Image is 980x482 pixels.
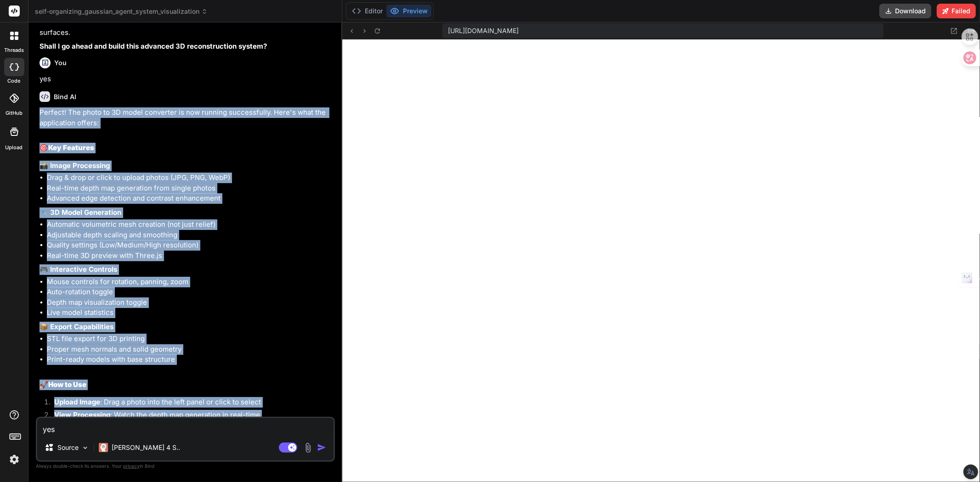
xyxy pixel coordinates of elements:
[47,397,333,410] li: : Drag a photo into the left panel or click to select
[47,230,333,241] li: Adjustable depth scaling and smoothing
[40,380,333,390] h2: 🚀
[54,92,76,101] h6: Bind AI
[112,443,180,452] p: [PERSON_NAME] 4 S..
[47,410,333,423] li: : Watch the depth map generation in real-time
[342,39,980,482] iframe: Preview
[47,219,333,230] li: Automatic volumetric mesh creation (not just relief)
[48,143,94,152] strong: Key Features
[317,443,326,452] img: icon
[879,4,931,18] button: Download
[47,354,333,365] li: Print-ready models with base structure
[4,46,24,54] label: threads
[8,77,21,85] label: code
[40,322,113,331] strong: 📦 Export Capabilities
[47,277,333,287] li: Mouse controls for rotation, panning, zoom
[123,463,140,469] span: privacy
[47,193,333,204] li: Advanced edge detection and contrast enhancement
[47,287,333,297] li: Auto-rotation toggle
[57,443,79,452] p: Source
[40,208,121,217] strong: 🔧 3D Model Generation
[448,26,519,35] span: [URL][DOMAIN_NAME]
[40,107,333,128] p: Perfect! The photo to 3D model converter is now running successfully. Here's what the application...
[303,443,313,453] img: attachment
[47,183,333,194] li: Real-time depth map generation from single photos
[48,380,86,389] strong: How to Use
[54,58,67,67] h6: You
[348,5,386,17] button: Editor
[6,144,23,151] label: Upload
[40,161,110,170] strong: 📸 Image Processing
[40,74,333,84] p: yes
[40,265,117,274] strong: 🎮 Interactive Controls
[99,443,108,452] img: Claude 4 Sonnet
[35,7,208,16] span: self-organizing_gaussian_agent_system_visualization
[47,297,333,308] li: Depth map visualization toggle
[36,462,335,471] p: Always double-check its answers. Your in Bind
[386,5,431,17] button: Preview
[6,452,22,467] img: settings
[47,173,333,183] li: Drag & drop or click to upload photos (JPG, PNG, WebP)
[47,240,333,251] li: Quality settings (Low/Medium/High resolution)
[937,4,976,18] button: Failed
[6,109,23,117] label: GitHub
[47,308,333,318] li: Live model statistics
[40,143,333,153] h2: 🎯
[47,334,333,344] li: STL file export for 3D printing
[47,344,333,355] li: Proper mesh normals and solid geometry
[47,251,333,261] li: Real-time 3D preview with Three.js
[81,444,89,452] img: Pick Models
[54,410,110,419] strong: View Processing
[54,398,100,406] strong: Upload Image
[40,42,267,50] strong: Shall I go ahead and build this advanced 3D reconstruction system?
